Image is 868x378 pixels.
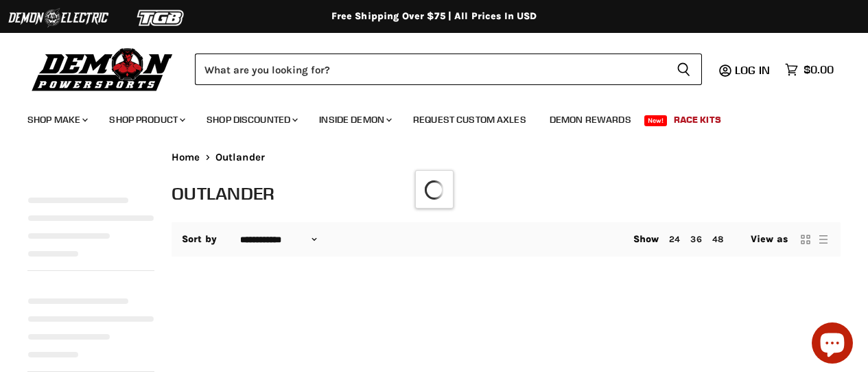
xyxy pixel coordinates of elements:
nav: Breadcrumbs [172,152,841,163]
a: Inside Demon [309,106,400,134]
img: Demon Powersports [27,45,178,93]
a: Request Custom Axles [403,106,537,134]
nav: Collection utilities [172,222,841,257]
span: $0.00 [804,63,834,76]
span: Log in [735,63,770,77]
img: Demon Electric Logo 2 [7,5,110,31]
a: Race Kits [664,106,731,134]
inbox-online-store-chat: Shopify online store chat [808,322,857,367]
h1: Outlander [172,182,841,204]
span: New! [644,115,668,126]
a: 48 [712,234,723,244]
label: Sort by [182,234,217,245]
span: Outlander [215,152,265,163]
a: Shop Discounted [196,106,306,134]
span: View as [751,234,788,245]
a: 36 [690,234,701,244]
a: Home [172,152,200,163]
a: Demon Rewards [539,106,642,134]
button: list view [817,233,830,246]
input: Search [195,54,666,85]
span: Show [633,233,659,245]
a: Log in [729,64,778,76]
button: grid view [799,233,812,246]
button: Search [666,54,702,85]
a: Shop Product [99,106,193,134]
a: Shop Make [17,106,96,134]
a: 24 [669,234,680,244]
ul: Main menu [17,100,830,134]
img: TGB Logo 2 [110,5,213,31]
a: $0.00 [778,60,841,80]
form: Product [195,54,702,85]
